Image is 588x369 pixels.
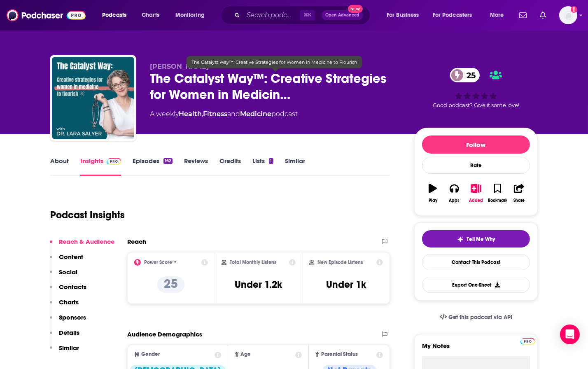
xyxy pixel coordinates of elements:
[133,157,173,176] a: Episodes162
[235,278,282,291] h3: Under 1.2k
[163,158,173,164] div: 162
[202,110,203,118] span: ,
[243,9,300,22] input: Search podcasts, credits, & more...
[537,8,549,22] a: Show notifications dropdown
[433,9,472,21] span: For Podcasters
[107,158,121,165] img: Podchaser Pro
[59,253,83,261] p: Content
[59,283,86,291] p: Contacts
[179,110,202,118] a: Health
[457,236,464,243] img: tell me why sparkle
[157,276,184,293] p: 25
[422,230,530,248] button: tell me why sparkleTell Me Why
[59,298,79,306] p: Charts
[50,329,79,344] button: Details
[571,6,577,13] svg: Add a profile image
[387,9,419,21] span: For Business
[559,6,577,24] span: Logged in as KristinZanini
[422,135,530,154] button: Follow
[50,283,86,298] button: Contacts
[170,9,215,22] button: open menu
[450,68,480,82] a: 25
[300,10,315,21] span: ⌘ K
[422,277,530,293] button: Export One-Sheet
[187,56,362,68] div: The Catalyst Way™: Creative Strategies for Women in Medicine to Flourish
[59,268,77,276] p: Social
[141,352,160,357] span: Gender
[50,157,69,176] a: About
[484,9,514,22] button: open menu
[560,325,580,344] div: Open Intercom Messenger
[96,9,137,22] button: open menu
[458,68,480,82] span: 25
[127,238,146,245] h2: Reach
[240,352,251,357] span: Age
[427,9,484,22] button: open menu
[467,236,495,243] span: Tell Me Why
[317,259,363,265] h2: New Episode Listens
[175,9,205,21] span: Monitoring
[127,330,202,338] h2: Audience Demographics
[150,109,298,119] div: A weekly podcast
[448,314,512,321] span: Get this podcast via API
[422,157,530,174] div: Rate
[7,7,86,23] img: Podchaser - Follow, Share and Rate Podcasts
[559,6,577,24] img: User Profile
[285,157,305,176] a: Similar
[469,198,483,203] div: Added
[509,178,530,208] button: Share
[422,254,530,270] a: Contact This Podcast
[513,198,525,203] div: Share
[52,57,134,139] img: The Catalyst Way™: Creative Strategies for Women in Medicine to Flourish
[203,110,227,118] a: Fitness
[59,329,79,336] p: Details
[326,278,366,291] h3: Under 1k
[325,13,359,17] span: Open Advanced
[465,178,487,208] button: Added
[381,9,429,22] button: open menu
[50,209,125,221] h1: Podcast Insights
[252,157,273,176] a: Lists1
[520,337,535,345] a: Pro website
[219,157,241,176] a: Credits
[414,63,538,114] div: 25Good podcast? Give it some love!
[50,313,86,329] button: Sponsors
[80,157,121,176] a: InsightsPodchaser Pro
[142,9,159,21] span: Charts
[144,259,176,265] h2: Power Score™
[269,158,273,164] div: 1
[422,342,530,356] label: My Notes
[433,102,519,108] span: Good podcast? Give it some love!
[487,178,508,208] button: Bookmark
[429,198,437,203] div: Play
[348,5,363,13] span: New
[422,178,443,208] button: Play
[50,253,83,268] button: Content
[102,9,126,21] span: Podcasts
[433,307,519,327] a: Get this podcast via API
[490,9,504,21] span: More
[516,8,530,22] a: Show notifications dropdown
[488,198,507,203] div: Bookmark
[322,10,363,20] button: Open AdvancedNew
[50,238,114,253] button: Reach & Audience
[50,344,79,359] button: Similar
[59,344,79,352] p: Similar
[50,268,77,283] button: Social
[321,352,358,357] span: Parental Status
[59,238,114,245] p: Reach & Audience
[229,6,378,25] div: Search podcasts, credits, & more...
[50,298,79,313] button: Charts
[150,63,209,70] span: [PERSON_NAME]
[520,338,535,345] img: Podchaser Pro
[184,157,208,176] a: Reviews
[227,110,240,118] span: and
[240,110,271,118] a: Medicine
[443,178,465,208] button: Apps
[449,198,460,203] div: Apps
[59,313,86,321] p: Sponsors
[559,6,577,24] button: Show profile menu
[136,9,164,22] a: Charts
